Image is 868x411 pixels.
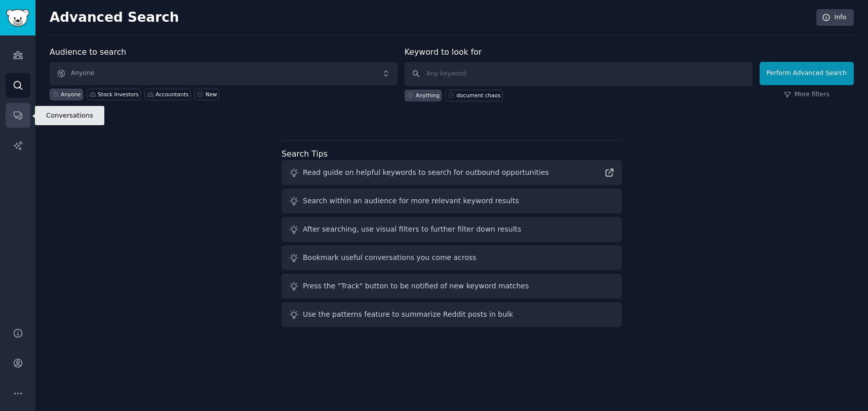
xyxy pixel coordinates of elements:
div: document chaos [456,92,500,99]
div: Anything [416,92,440,99]
a: More filters [784,90,830,99]
div: Use the patterns feature to summarize Reddit posts in bulk [303,309,513,320]
div: Press the "Track" button to be notified of new keyword matches [303,281,529,291]
div: New [206,91,217,98]
label: Keyword to look for [405,47,482,57]
button: Perform Advanced Search [760,62,854,85]
label: Search Tips [282,149,328,159]
label: Audience to search [50,47,126,57]
div: Stock Investors [98,91,139,98]
div: Search within an audience for more relevant keyword results [303,196,519,206]
input: Any keyword [405,62,753,86]
div: Bookmark useful conversations you come across [303,252,477,263]
div: Read guide on helpful keywords to search for outbound opportunities [303,167,549,178]
a: Info [816,9,854,26]
div: Anyone [61,91,81,98]
div: Accountants [155,91,188,98]
h2: Advanced Search [50,10,811,26]
a: New [194,89,219,100]
button: Anyone [50,62,398,85]
img: GummySearch logo [6,9,29,27]
div: After searching, use visual filters to further filter down results [303,224,521,235]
